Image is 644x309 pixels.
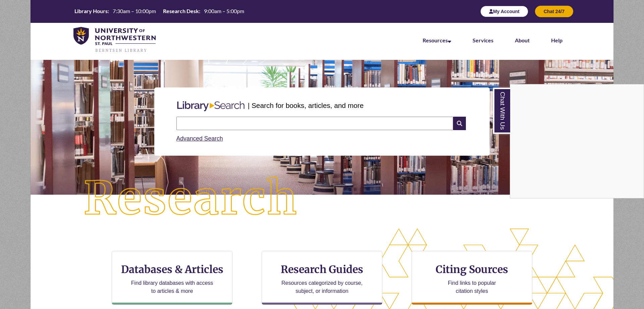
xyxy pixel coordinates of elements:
a: Help [551,37,562,43]
a: Chat With Us [493,88,510,134]
a: About [515,37,530,43]
div: Chat With Us [510,84,644,198]
a: Services [473,37,493,43]
a: Resources [423,37,451,43]
iframe: Chat Widget [510,84,644,198]
img: UNWSP Library Logo [73,27,156,53]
